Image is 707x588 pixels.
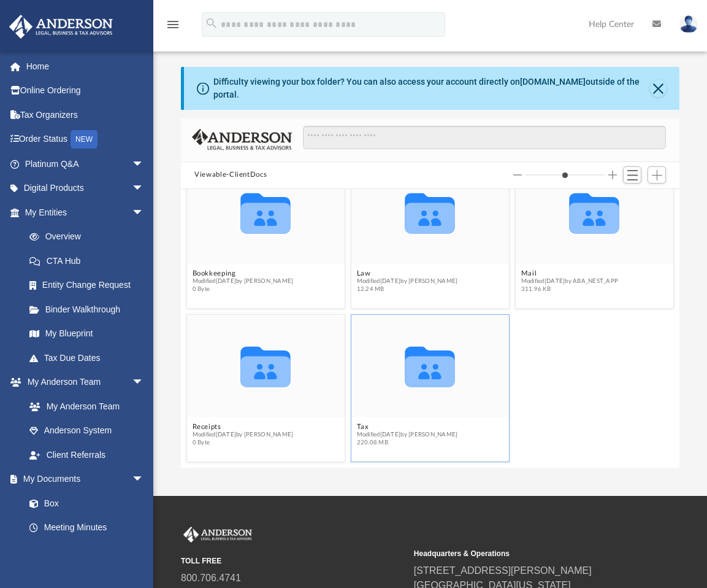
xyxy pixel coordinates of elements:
[9,152,162,176] a: Platinum Q&Aarrow_drop_down
[9,467,156,492] a: My Documentsarrow_drop_down
[132,467,156,492] span: arrow_drop_down
[166,17,180,32] i: menu
[17,394,150,419] a: My Anderson Team
[9,370,156,395] a: My Anderson Teamarrow_drop_down
[17,273,162,298] a: Entity Change Request
[357,439,458,447] span: 220.08 MB
[17,322,156,346] a: My Blueprint
[193,439,294,447] span: 0 Byte
[521,285,619,293] span: 311.96 KB
[17,443,156,467] a: Client Referrals
[303,126,666,149] input: Search files and folders
[9,103,162,127] a: Tax Organizers
[520,77,586,87] a: [DOMAIN_NAME]
[414,565,592,576] a: [STREET_ADDRESS][PERSON_NAME]
[9,54,162,79] a: Home
[9,176,162,201] a: Digital Productsarrow_drop_down
[357,277,458,285] span: Modified [DATE] by [PERSON_NAME]
[17,516,156,540] a: Meeting Minutes
[193,430,294,438] span: Modified [DATE] by [PERSON_NAME]
[6,15,117,39] img: Anderson Advisors Platinum Portal
[521,269,619,277] button: Mail
[357,430,458,438] span: Modified [DATE] by [PERSON_NAME]
[194,169,267,180] button: Viewable-ClientDocs
[525,171,605,179] input: Column size
[650,80,667,97] button: Close
[193,277,294,285] span: Modified [DATE] by [PERSON_NAME]
[17,540,150,564] a: Forms Library
[608,171,617,179] button: Increase column size
[181,555,405,567] small: TOLL FREE
[17,249,162,273] a: CTA Hub
[181,573,241,583] a: 800.706.4741
[648,166,666,184] button: Add
[414,548,638,559] small: Headquarters & Operations
[193,285,294,293] span: 0 Byte
[17,297,162,322] a: Binder Walkthrough
[17,419,156,443] a: Anderson System
[17,491,150,516] a: Box
[71,130,97,149] div: NEW
[357,285,458,293] span: 12.24 MB
[132,370,156,395] span: arrow_drop_down
[623,166,641,184] button: Switch to List View
[17,346,162,370] a: Tax Due Dates
[193,269,294,277] button: Bookkeeping
[132,152,156,177] span: arrow_drop_down
[9,79,162,103] a: Online Ordering
[679,15,698,33] img: User Pic
[213,75,650,101] div: Difficulty viewing your box folder? You can also access your account directly on outside of the p...
[181,189,679,468] div: grid
[357,269,458,277] button: Law
[132,176,156,201] span: arrow_drop_down
[9,127,162,152] a: Order StatusNEW
[193,422,294,430] button: Receipts
[9,200,162,225] a: My Entitiesarrow_drop_down
[166,23,180,32] a: menu
[513,171,522,179] button: Decrease column size
[205,17,218,30] i: search
[132,200,156,225] span: arrow_drop_down
[521,277,619,285] span: Modified [DATE] by ABA_NEST_APP
[17,225,162,249] a: Overview
[357,422,458,430] button: Tax
[181,527,254,543] img: Anderson Advisors Platinum Portal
